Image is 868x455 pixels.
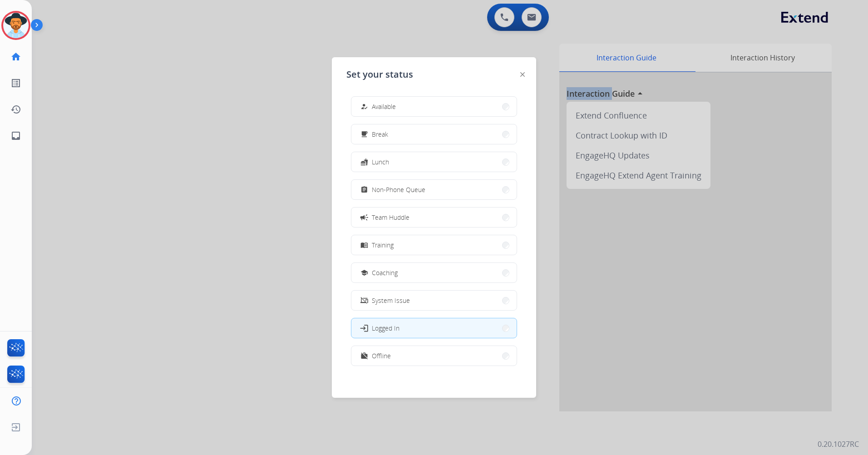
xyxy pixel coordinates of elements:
[360,352,368,360] mat-icon: work_off
[351,346,517,366] button: Offline
[372,268,398,277] span: Coaching
[372,213,409,222] span: Team Huddle
[360,158,368,166] mat-icon: fastfood
[351,152,517,172] button: Lunch
[372,102,396,111] span: Available
[360,241,368,249] mat-icon: menu_book
[351,235,517,255] button: Training
[10,78,21,89] mat-icon: list_alt
[351,291,517,310] button: System Issue
[10,130,21,141] mat-icon: inbox
[346,68,413,81] span: Set your status
[360,323,369,332] mat-icon: login
[351,318,517,338] button: Logged In
[351,97,517,116] button: Available
[360,213,369,222] mat-icon: campaign
[372,129,388,139] span: Break
[372,157,389,167] span: Lunch
[351,208,517,227] button: Team Huddle
[360,269,368,277] mat-icon: school
[818,439,859,450] p: 0.20.1027RC
[520,72,525,77] img: close-button
[360,130,368,138] mat-icon: free_breakfast
[360,103,368,110] mat-icon: how_to_reg
[10,51,21,62] mat-icon: home
[3,13,29,38] img: avatar
[372,240,394,250] span: Training
[351,263,517,282] button: Coaching
[360,186,368,193] mat-icon: assignment
[372,185,425,194] span: Non-Phone Queue
[351,124,517,144] button: Break
[10,104,21,115] mat-icon: history
[372,296,410,305] span: System Issue
[360,297,368,304] mat-icon: phonelink_off
[372,323,399,333] span: Logged In
[372,351,391,361] span: Offline
[351,180,517,199] button: Non-Phone Queue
